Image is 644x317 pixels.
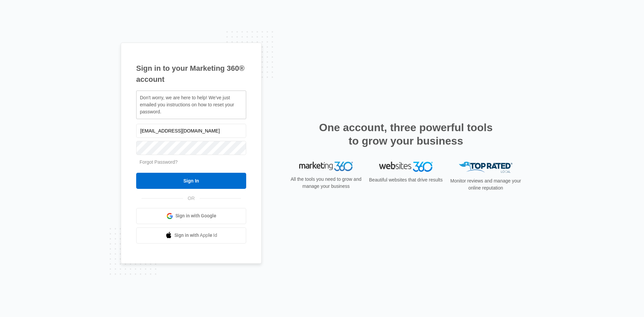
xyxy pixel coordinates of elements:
h2: One account, three powerful tools to grow your business [317,121,495,148]
img: Marketing 360 [299,162,353,171]
span: Sign in with Apple Id [174,232,217,239]
p: Monitor reviews and manage your online reputation [448,177,523,192]
p: All the tools you need to grow and manage your business [288,176,364,190]
span: Sign in with Google [175,212,216,219]
a: Forgot Password? [140,159,178,165]
img: Top Rated Local [459,162,513,173]
span: OR [183,195,200,202]
span: Don't worry, we are here to help! We've just emailed you instructions on how to reset your password. [140,95,234,114]
p: Beautiful websites that drive results [368,176,443,183]
input: Email [136,124,246,138]
h1: Sign in to your Marketing 360® account [136,63,246,85]
input: Sign In [136,173,246,189]
img: Websites 360 [379,162,433,171]
a: Sign in with Apple Id [136,227,246,244]
a: Sign in with Google [136,208,246,224]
